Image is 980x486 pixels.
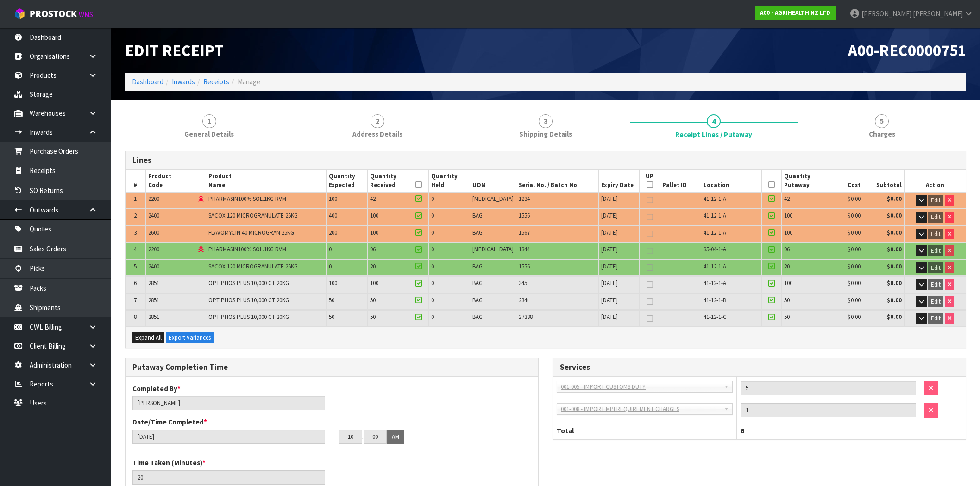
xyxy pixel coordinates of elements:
[887,195,902,203] strong: $0.00
[848,212,861,219] span: $0.00
[704,313,727,321] span: 41-12-1-C
[560,363,959,372] h3: Services
[470,170,516,192] th: UOM
[519,279,527,287] span: 345
[904,170,966,192] th: Action
[519,129,572,139] span: Shipping Details
[928,212,943,223] button: Edit
[601,313,618,321] span: [DATE]
[208,296,289,304] span: OPTIPHOS PLUS 10,000 CT 20KG
[145,170,206,192] th: Product Code
[931,247,941,255] span: Edit
[823,170,863,192] th: Cost
[675,130,752,139] span: Receipt Lines / Putaway
[601,262,618,270] span: [DATE]
[329,296,334,304] span: 50
[198,247,203,253] i: Dangerous Goods
[79,10,93,19] small: WMS
[339,430,362,444] input: HH
[704,212,726,219] span: 41-12-1-A
[429,170,470,192] th: Quantity Held
[134,313,137,321] span: 8
[431,195,434,203] span: 0
[704,262,726,270] span: 41-12-1-A
[370,262,376,270] span: 20
[848,195,861,203] span: $0.00
[166,332,214,343] button: Export Variances
[431,296,434,304] span: 0
[431,212,434,219] span: 0
[148,212,159,219] span: 2400
[132,470,325,485] input: Time Taken
[134,279,137,287] span: 6
[601,212,618,219] span: [DATE]
[601,279,618,287] span: [DATE]
[329,313,334,321] span: 50
[701,170,761,192] th: Location
[519,229,530,237] span: 1567
[134,212,137,219] span: 2
[863,170,904,192] th: Subtotal
[561,404,720,415] span: 001-008 - IMPORT MPI REQUIREMENT CHARGES
[601,195,618,203] span: [DATE]
[238,77,260,86] span: Manage
[135,334,162,342] span: Expand All
[431,313,434,321] span: 0
[472,279,483,287] span: BAG
[352,129,402,139] span: Address Details
[875,114,889,128] span: 5
[431,279,434,287] span: 0
[928,229,943,240] button: Edit
[206,170,326,192] th: Product Name
[848,40,966,60] span: A00-REC0000751
[134,296,137,304] span: 7
[931,264,941,272] span: Edit
[472,262,483,270] span: BAG
[848,245,861,253] span: $0.00
[367,170,408,192] th: Quantity Received
[208,229,294,237] span: FLAVOMYCIN 40 MICROGRAN 25KG
[134,245,137,253] span: 4
[848,296,861,304] span: $0.00
[931,298,941,305] span: Edit
[329,262,332,270] span: 0
[148,229,159,237] span: 2600
[431,262,434,270] span: 0
[472,313,483,321] span: BAG
[198,196,203,202] i: Dangerous Goods
[848,279,861,287] span: $0.00
[132,384,181,393] label: Completed By
[784,245,790,253] span: 96
[148,279,159,287] span: 2851
[371,114,384,128] span: 2
[931,196,941,204] span: Edit
[132,332,164,343] button: Expand All
[472,245,514,253] span: [MEDICAL_DATA]
[519,313,533,321] span: 27388
[431,245,434,253] span: 0
[887,313,902,321] strong: $0.00
[148,296,159,304] span: 2851
[887,212,902,219] strong: $0.00
[134,262,137,270] span: 5
[208,195,286,203] span: PHARMASIN100% SOL.1KG RVM
[14,8,25,19] img: cube-alt.png
[869,129,895,139] span: Charges
[370,245,376,253] span: 96
[132,363,531,372] h3: Putaway Completion Time
[539,114,553,128] span: 3
[784,279,792,287] span: 100
[132,458,206,467] label: Time Taken (Minutes)
[125,40,224,60] span: Edit Receipt
[782,170,823,192] th: Quantity Putaway
[208,212,298,219] span: SACOX 120 MICROGRANULATE 25KG
[208,245,286,253] span: PHARMASIN100% SOL.1KG RVM
[329,212,337,219] span: 400
[760,9,830,17] strong: A00 - AGRIHEALTH NZ LTD
[472,212,483,219] span: BAG
[599,170,639,192] th: Expiry Date
[861,9,911,18] span: [PERSON_NAME]
[364,430,387,444] input: MM
[519,262,530,270] span: 1556
[387,430,404,444] button: AM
